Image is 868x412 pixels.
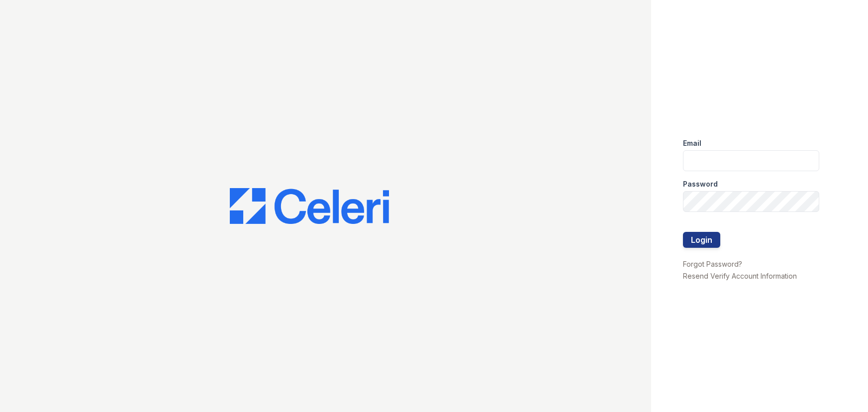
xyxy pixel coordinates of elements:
[683,232,720,248] button: Login
[683,138,701,148] label: Email
[683,272,797,280] a: Resend Verify Account Information
[683,179,718,189] label: Password
[230,188,389,224] img: CE_Logo_Blue-a8612792a0a2168367f1c8372b55b34899dd931a85d93a1a3d3e32e68fde9ad4.png
[683,260,742,268] a: Forgot Password?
